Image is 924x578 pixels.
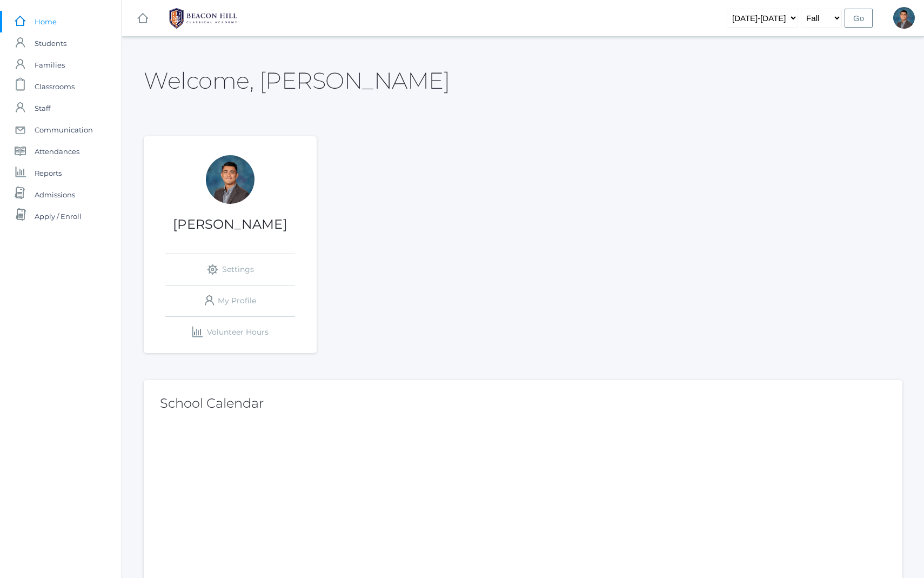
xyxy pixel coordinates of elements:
[845,9,873,28] input: Go
[35,54,65,76] span: Families
[35,32,66,54] span: Students
[144,68,450,93] h2: Welcome, [PERSON_NAME]
[35,11,57,32] span: Home
[144,217,317,231] h1: [PERSON_NAME]
[893,7,915,29] div: Lucas Vieira
[35,141,79,162] span: Attendances
[163,5,244,32] img: BHCALogos-05-308ed15e86a5a0abce9b8dd61676a3503ac9727e845dece92d48e8588c001991.png
[35,119,93,141] span: Communication
[35,97,50,119] span: Staff
[35,76,75,97] span: Classrooms
[35,162,62,184] span: Reports
[35,184,75,205] span: Admissions
[165,317,295,348] a: Volunteer Hours
[160,396,886,410] h2: School Calendar
[206,155,255,204] div: Lucas Vieira
[165,285,295,316] a: My Profile
[35,205,82,227] span: Apply / Enroll
[165,254,295,285] a: Settings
